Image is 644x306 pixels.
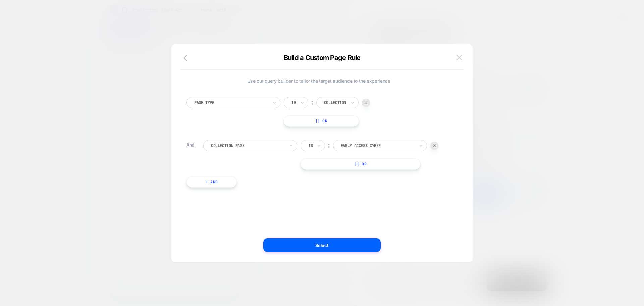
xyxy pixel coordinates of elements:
button: || Or [301,158,420,170]
span: Use our query builder to tailor the target audience to the experience [186,78,451,84]
button: Select [263,238,381,252]
img: end [433,144,436,147]
img: close [456,55,462,60]
img: end [365,101,367,104]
